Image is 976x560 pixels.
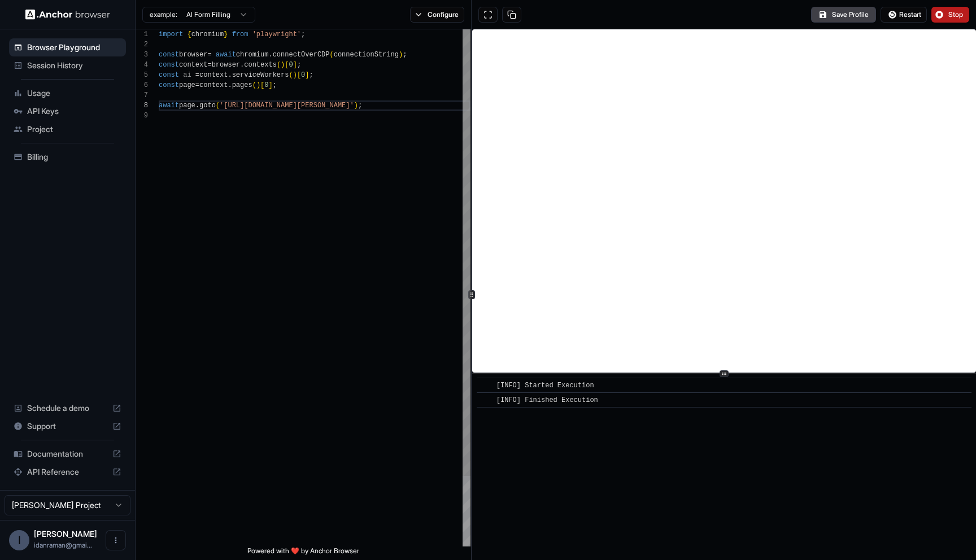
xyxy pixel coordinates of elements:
[34,529,97,539] span: Idan Raman
[9,102,126,120] div: API Keys
[27,448,108,460] span: Documentation
[9,463,126,481] div: API Reference
[9,399,126,417] div: Schedule a demo
[9,120,126,138] div: Project
[948,10,964,19] span: Stop
[27,466,108,478] span: API Reference
[931,7,969,23] button: Stop
[410,7,465,23] button: Configure
[9,148,126,166] div: Billing
[9,530,29,550] div: I
[502,7,521,23] button: Copy session ID
[27,403,108,414] span: Schedule a demo
[27,124,121,135] span: Project
[27,151,121,163] span: Billing
[9,417,126,435] div: Support
[27,106,121,117] span: API Keys
[478,7,498,23] button: Open in full screen
[27,42,121,53] span: Browser Playground
[9,84,126,102] div: Usage
[27,421,108,432] span: Support
[9,56,126,75] div: Session History
[150,10,177,19] span: example:
[811,7,876,23] button: Save Profile
[881,7,927,23] button: Restart
[25,9,110,20] img: Anchor Logo
[9,445,126,463] div: Documentation
[27,60,121,71] span: Session History
[899,10,921,19] span: Restart
[9,38,126,56] div: Browser Playground
[106,530,126,550] button: Open menu
[27,88,121,99] span: Usage
[34,541,92,549] span: idanraman@gmail.com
